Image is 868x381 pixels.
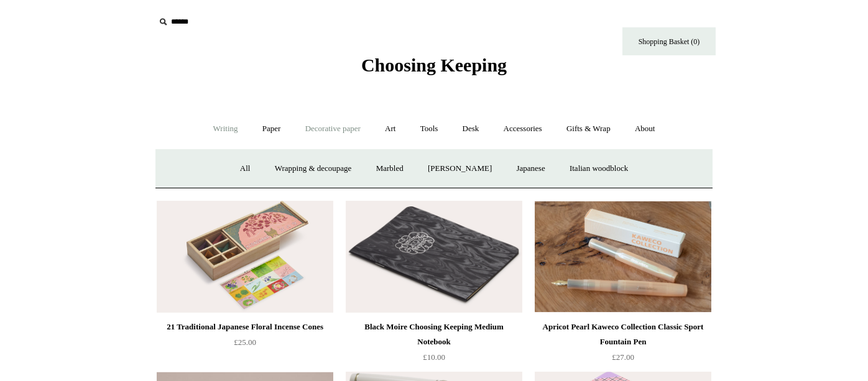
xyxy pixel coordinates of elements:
a: Gifts & Wrap [555,112,622,145]
span: £25.00 [234,337,256,347]
span: £27.00 [612,352,634,362]
a: About [624,112,667,145]
a: Desk [451,112,491,145]
div: 21 Traditional Japanese Floral Incense Cones [160,319,330,334]
a: Shopping Basket (0) [622,27,716,55]
span: £10.00 [423,352,445,362]
a: Marbled [365,152,415,185]
a: Decorative paper [294,112,372,145]
a: 21 Traditional Japanese Floral Incense Cones £25.00 [157,319,333,370]
span: Choosing Keeping [361,55,507,75]
a: Apricot Pearl Kaweco Collection Classic Sport Fountain Pen Apricot Pearl Kaweco Collection Classi... [535,201,711,313]
img: 21 Traditional Japanese Floral Incense Cones [157,201,333,313]
img: Black Moire Choosing Keeping Medium Notebook [346,201,522,313]
a: Italian woodblock [558,152,639,185]
a: Paper [251,112,292,145]
a: Black Moire Choosing Keeping Medium Notebook Black Moire Choosing Keeping Medium Notebook [346,201,522,313]
a: 21 Traditional Japanese Floral Incense Cones 21 Traditional Japanese Floral Incense Cones [157,201,333,313]
a: Black Moire Choosing Keeping Medium Notebook £10.00 [346,319,522,370]
a: Art [374,112,407,145]
a: All [229,152,262,185]
a: Apricot Pearl Kaweco Collection Classic Sport Fountain Pen £27.00 [535,319,711,370]
div: Black Moire Choosing Keeping Medium Notebook [349,319,519,349]
a: Writing [202,112,249,145]
div: Apricot Pearl Kaweco Collection Classic Sport Fountain Pen [538,319,708,349]
a: [PERSON_NAME] [417,152,503,185]
a: Japanese [505,152,556,185]
a: Accessories [492,112,553,145]
a: Wrapping & decoupage [264,152,363,185]
a: Tools [409,112,450,145]
img: Apricot Pearl Kaweco Collection Classic Sport Fountain Pen [535,201,711,313]
a: Choosing Keeping [361,65,507,73]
